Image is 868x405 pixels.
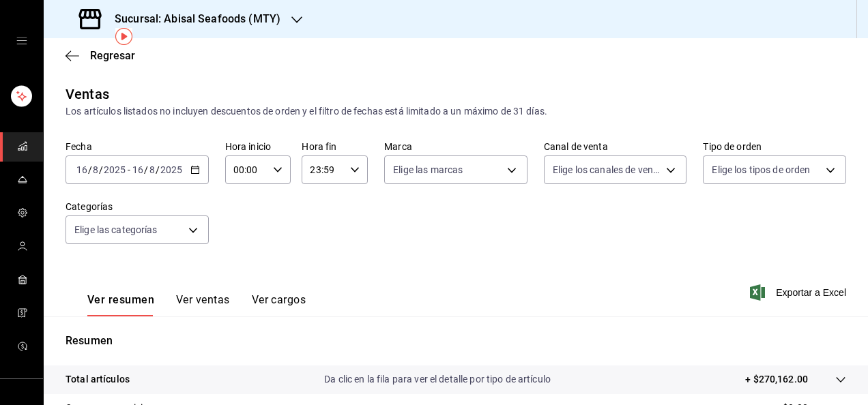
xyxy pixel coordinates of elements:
input: -- [76,164,88,175]
button: open drawer [16,35,27,46]
label: Categorías [66,202,209,211]
label: Hora inicio [225,142,291,151]
div: navigation tabs [87,293,306,316]
p: Total artículos [66,372,130,387]
button: Ver resumen [87,293,154,316]
label: Canal de venta [544,142,687,151]
span: Regresar [90,49,135,62]
p: Da clic en la fila para ver el detalle por tipo de artículo [324,372,551,387]
img: Tooltip marker [115,28,132,45]
button: Ver ventas [176,293,230,316]
div: Ventas [66,84,109,104]
input: -- [149,164,156,175]
span: / [99,164,103,175]
button: Exportar a Excel [753,284,846,301]
span: Elige los canales de venta [553,163,662,177]
label: Marca [384,142,527,151]
button: Regresar [66,49,135,62]
input: ---- [103,164,126,175]
label: Fecha [66,142,209,151]
span: Elige las marcas [393,163,463,177]
span: Elige los tipos de orden [712,163,810,177]
label: Hora fin [302,142,368,151]
p: Resumen [66,333,846,349]
button: Ver cargos [252,293,306,316]
input: ---- [160,164,183,175]
span: Elige las categorías [74,223,158,237]
input: -- [132,164,144,175]
div: Los artículos listados no incluyen descuentos de orden y el filtro de fechas está limitado a un m... [66,104,846,119]
p: + $270,162.00 [745,372,808,387]
label: Tipo de orden [703,142,846,151]
span: / [156,164,160,175]
span: / [88,164,92,175]
span: - [128,164,130,175]
h3: Sucursal: Abisal Seafoods (MTY) [104,11,280,27]
span: / [144,164,148,175]
input: -- [92,164,99,175]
